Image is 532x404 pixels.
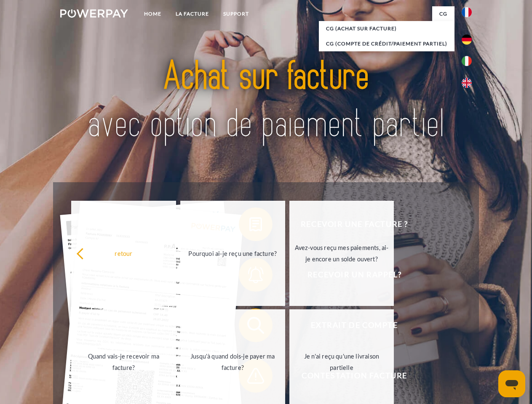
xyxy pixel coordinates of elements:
iframe: Bouton de lancement de la fenêtre de messagerie [498,370,525,397]
div: Pourquoi ai-je reçu une facture? [185,247,280,259]
a: Support [216,6,256,21]
a: CG (Compte de crédit/paiement partiel) [319,36,454,51]
div: Quand vais-je recevoir ma facture? [76,351,171,373]
img: en [462,78,472,88]
a: Home [137,6,168,21]
img: de [462,35,472,45]
img: it [462,56,472,66]
a: CG (achat sur facture) [319,21,454,36]
img: title-powerpay_fr.svg [80,40,452,161]
a: CG [432,6,454,21]
img: fr [462,7,472,17]
a: Avez-vous reçu mes paiements, ai-je encore un solde ouvert? [289,201,394,306]
div: Avez-vous reçu mes paiements, ai-je encore un solde ouvert? [294,242,389,265]
img: logo-powerpay-white.svg [60,9,128,18]
a: LA FACTURE [168,6,216,21]
div: Jusqu'à quand dois-je payer ma facture? [185,351,280,373]
div: Je n'ai reçu qu'une livraison partielle [294,351,389,373]
div: retour [76,247,171,259]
